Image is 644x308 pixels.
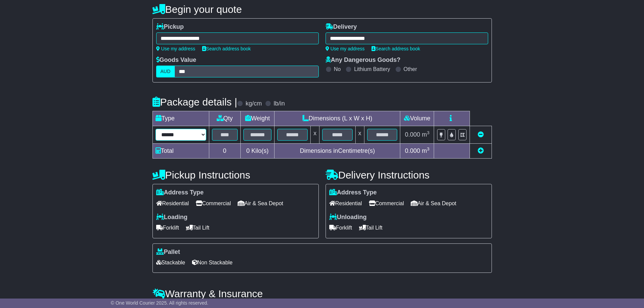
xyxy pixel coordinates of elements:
a: Add new item [478,147,484,154]
span: Residential [156,198,189,209]
td: Type [152,111,209,126]
h4: Warranty & Insurance [152,288,492,299]
td: Dimensions (L x W x H) [275,111,400,126]
label: Loading [156,214,188,221]
span: Air & Sea Depot [411,198,456,209]
span: Stackable [156,257,185,268]
h4: Pickup Instructions [152,169,319,181]
span: Commercial [196,198,231,209]
a: Use my address [156,46,195,51]
td: x [311,126,319,144]
a: Use my address [326,46,365,51]
label: Delivery [326,23,357,31]
span: Residential [329,198,362,209]
span: © One World Courier 2025. All rights reserved. [111,300,209,306]
label: No [334,66,341,72]
h4: Delivery Instructions [326,169,492,181]
span: Tail Lift [186,222,210,233]
span: 0.000 [405,131,420,138]
sup: 3 [427,130,430,135]
h4: Begin your quote [152,4,492,15]
label: AUD [156,66,175,77]
span: Air & Sea Depot [238,198,283,209]
span: Non Stackable [192,257,233,268]
label: Address Type [156,189,204,196]
label: kg/cm [245,100,262,108]
span: Commercial [369,198,404,209]
span: 0 [246,147,249,154]
td: Volume [400,111,434,126]
span: m [422,131,430,138]
h4: Package details | [152,96,237,108]
td: 0 [209,144,240,159]
td: Dimensions in Centimetre(s) [275,144,400,159]
label: Address Type [329,189,377,196]
label: Unloading [329,214,367,221]
td: Kilo(s) [240,144,275,159]
span: 0.000 [405,147,420,154]
span: m [422,147,430,154]
td: Weight [240,111,275,126]
td: x [355,126,364,144]
label: Goods Value [156,56,196,64]
span: Forklift [329,222,352,233]
label: Other [404,66,417,72]
a: Remove this item [478,131,484,138]
sup: 3 [427,146,430,151]
td: Total [152,144,209,159]
label: Pickup [156,23,184,31]
td: Qty [209,111,240,126]
label: Lithium Battery [354,66,390,72]
span: Forklift [156,222,179,233]
label: Pallet [156,248,180,256]
a: Search address book [202,46,251,51]
span: Tail Lift [359,222,383,233]
a: Search address book [372,46,420,51]
label: lb/in [273,100,285,108]
label: Any Dangerous Goods? [326,56,401,64]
